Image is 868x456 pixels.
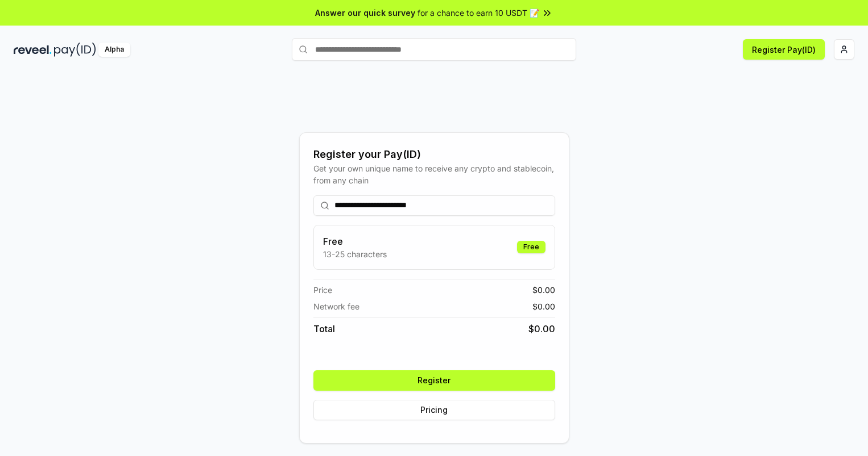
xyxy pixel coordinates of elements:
[313,284,332,296] span: Price
[323,235,387,248] h3: Free
[517,241,545,253] div: Free
[313,300,359,312] span: Network fee
[532,300,555,312] span: $ 0.00
[14,43,52,57] img: reveel_dark
[743,39,825,60] button: Register Pay(ID)
[313,370,555,391] button: Register
[323,248,387,260] p: 13-25 characters
[98,43,130,57] div: Alpha
[528,322,555,336] span: $ 0.00
[313,322,335,336] span: Total
[418,7,539,19] span: for a chance to earn 10 USDT 📝
[313,400,555,420] button: Pricing
[315,7,415,19] span: Answer our quick survey
[313,162,555,186] div: Get your own unique name to receive any crypto and stablecoin, from any chain
[54,43,96,57] img: pay_id
[532,284,555,296] span: $ 0.00
[313,147,555,162] div: Register your Pay(ID)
